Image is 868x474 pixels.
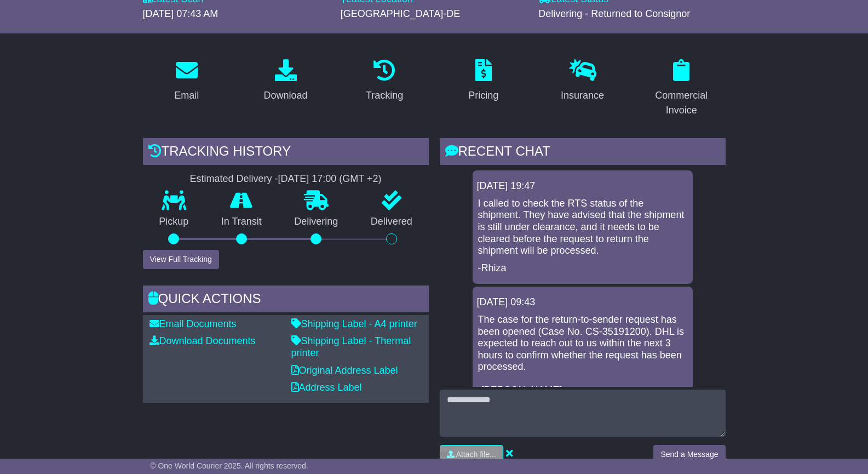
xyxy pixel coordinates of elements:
[150,335,256,346] a: Download Documents
[174,88,199,103] div: Email
[263,88,307,103] div: Download
[150,461,308,470] span: © One World Courier 2025. All rights reserved.
[291,382,362,393] a: Address Label
[150,318,237,329] a: Email Documents
[341,8,460,19] span: [GEOGRAPHIC_DATA]-DE
[478,314,687,397] p: The case for the return-to-sender request has been opened (Case No. CS-35191200). DHL is expected...
[205,216,278,228] p: In Transit
[366,88,403,103] div: Tracking
[143,8,219,19] span: [DATE] 07:43 AM
[354,216,429,228] p: Delivered
[256,55,314,107] a: Download
[478,198,687,257] p: I called to check the RTS status of the shipment. They have advised that the shipment is still un...
[477,296,688,309] div: [DATE] 09:43
[538,8,690,19] span: Delivering - Returned to Consignor
[478,262,687,275] p: -Rhiza
[167,55,206,107] a: Email
[143,216,205,228] p: Pickup
[653,445,725,464] button: Send a Message
[291,335,411,358] a: Shipping Label - Thermal printer
[637,55,726,122] a: Commercial Invoice
[278,216,355,228] p: Delivering
[440,138,726,168] div: RECENT CHAT
[645,88,718,118] div: Commercial Invoice
[291,365,398,376] a: Original Address Label
[561,88,604,103] div: Insurance
[461,55,505,107] a: Pricing
[554,55,611,107] a: Insurance
[143,250,219,269] button: View Full Tracking
[468,88,498,103] div: Pricing
[143,173,429,185] div: Estimated Delivery -
[291,318,417,329] a: Shipping Label - A4 printer
[143,138,429,168] div: Tracking history
[143,285,429,315] div: Quick Actions
[359,55,410,107] a: Tracking
[477,180,688,192] div: [DATE] 19:47
[278,173,382,185] div: [DATE] 17:00 (GMT +2)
